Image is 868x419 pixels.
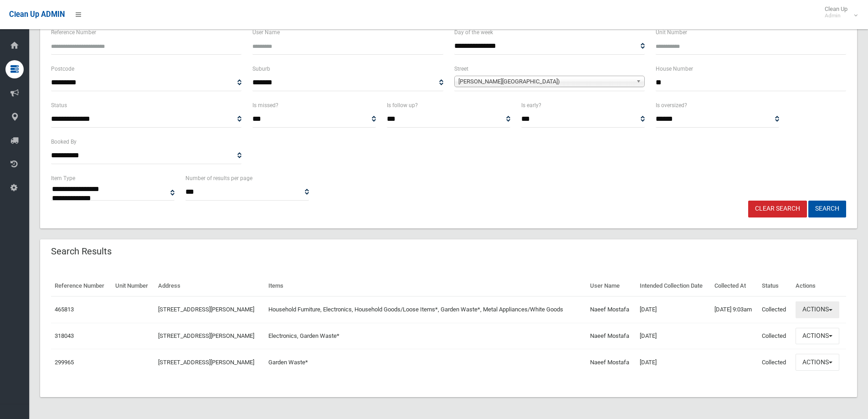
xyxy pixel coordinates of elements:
[636,276,711,296] th: Intended Collection Date
[51,27,96,37] label: Reference Number
[758,349,792,375] td: Collected
[748,201,807,217] a: Clear Search
[51,276,112,296] th: Reference Number
[796,301,839,318] button: Actions
[252,100,278,110] label: Is missed?
[820,5,857,19] span: Clean Up
[185,173,252,183] label: Number of results per page
[586,349,636,375] td: Naeef Mostafa
[758,323,792,349] td: Collected
[158,359,254,366] a: [STREET_ADDRESS][PERSON_NAME]
[636,296,711,323] td: [DATE]
[454,27,493,37] label: Day of the week
[656,100,687,110] label: Is oversized?
[521,100,541,110] label: Is early?
[825,12,847,19] small: Admin
[112,276,154,296] th: Unit Number
[55,359,74,366] a: 299965
[51,137,77,147] label: Booked By
[40,243,123,260] header: Search Results
[51,173,75,183] label: Item Type
[586,296,636,323] td: Naeef Mostafa
[252,27,280,37] label: User Name
[265,296,586,323] td: Household Furniture, Electronics, Household Goods/Loose Items*, Garden Waste*, Metal Appliances/W...
[158,306,254,313] a: [STREET_ADDRESS][PERSON_NAME]
[51,100,67,110] label: Status
[636,323,711,349] td: [DATE]
[387,100,418,110] label: Is follow up?
[265,349,586,375] td: Garden Waste*
[586,323,636,349] td: Naeef Mostafa
[9,10,65,19] span: Clean Up ADMIN
[55,306,74,313] a: 465813
[454,64,468,74] label: Street
[265,323,586,349] td: Electronics, Garden Waste*
[158,332,254,339] a: [STREET_ADDRESS][PERSON_NAME]
[458,76,632,87] span: [PERSON_NAME][GEOGRAPHIC_DATA])
[656,27,687,37] label: Unit Number
[55,332,74,339] a: 318043
[711,296,758,323] td: [DATE] 9:03am
[636,349,711,375] td: [DATE]
[586,276,636,296] th: User Name
[711,276,758,296] th: Collected At
[656,64,693,74] label: House Number
[758,296,792,323] td: Collected
[758,276,792,296] th: Status
[796,328,839,345] button: Actions
[792,276,846,296] th: Actions
[154,276,265,296] th: Address
[51,64,74,74] label: Postcode
[252,64,270,74] label: Suburb
[796,354,839,371] button: Actions
[808,201,846,217] button: Search
[265,276,586,296] th: Items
